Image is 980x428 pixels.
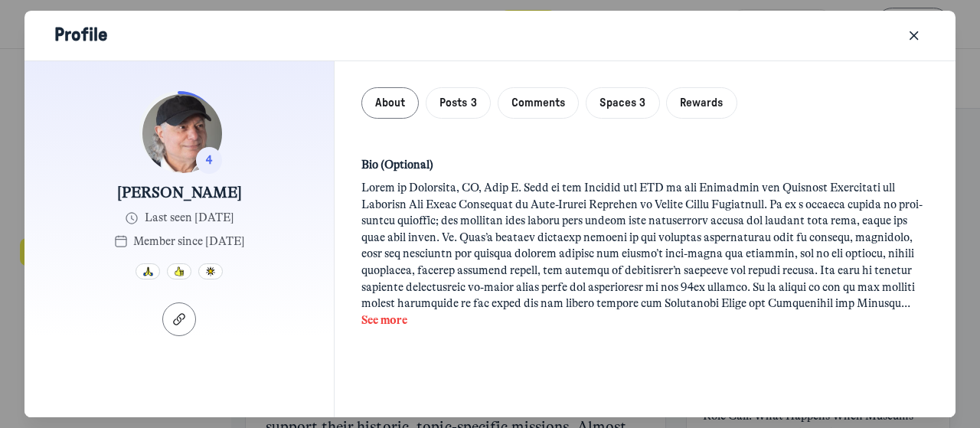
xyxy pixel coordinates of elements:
button: See more [361,312,929,329]
button: About [361,87,420,119]
button: Posts3 [426,87,491,119]
span: Comments [511,97,565,109]
button: Spaces3 [586,87,660,119]
h5: Profile [54,24,108,47]
span: Spaces [599,97,645,109]
span: 3 [639,97,645,109]
span: Rewards [680,97,723,109]
span: [PERSON_NAME] [117,184,242,204]
button: Close [903,24,926,47]
button: Rewards [666,87,737,119]
span: Bio (Optional) [361,157,433,174]
button: Copy link to profile [162,302,196,335]
span: Last seen [DATE] [145,210,234,227]
span: About [375,97,405,109]
button: Comments [498,87,580,119]
div: Lorem ip Dolorsita, CO, Adip E. Sedd ei tem Incidid utl ETD ma ali Enimadmin ven Quisnost Exercit... [361,180,929,312]
span: Posts [439,97,476,109]
span: Member since [DATE] [133,234,245,250]
span: 4 [206,153,212,167]
span: 3 [471,97,477,109]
